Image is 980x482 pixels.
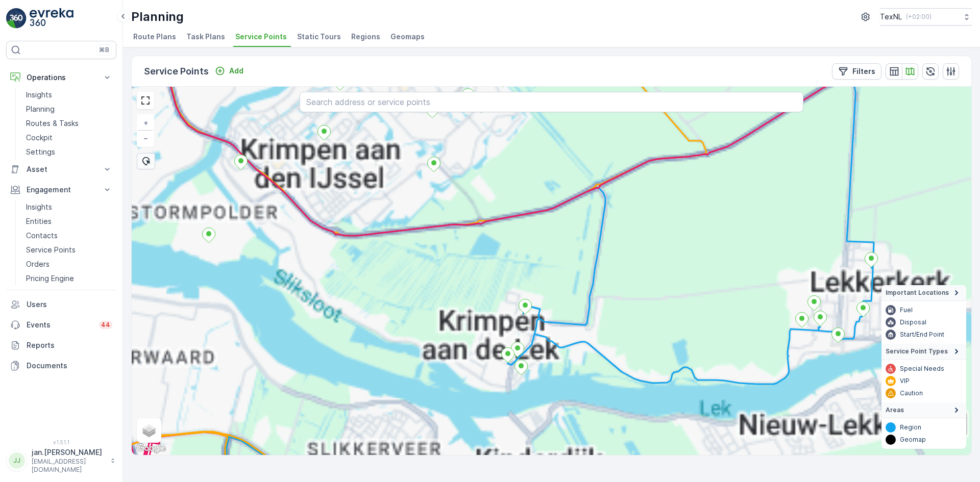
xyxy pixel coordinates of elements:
[26,133,53,143] p: Cockpit
[144,64,209,79] p: Service Points
[22,88,116,102] a: Insights
[832,63,881,80] button: Filters
[6,356,116,376] a: Documents
[6,315,116,335] a: Events44
[26,231,58,241] p: Contacts
[26,273,74,284] p: Pricing Engine
[886,406,904,414] span: Areas
[297,32,341,42] span: Static Tours
[229,66,243,76] p: Add
[886,289,949,297] span: Important Locations
[22,102,116,116] a: Planning
[900,389,923,397] p: Caution
[6,294,116,315] a: Users
[26,90,52,100] p: Insights
[211,65,248,77] button: Add
[26,104,55,114] p: Planning
[138,93,153,108] a: View Fullscreen
[22,131,116,145] a: Cockpit
[134,442,168,455] img: Google
[881,344,966,360] summary: Service Point Types
[27,72,96,83] p: Operations
[6,67,116,88] button: Operations
[32,458,105,474] p: [EMAIL_ADDRESS][DOMAIN_NAME]
[26,202,52,212] p: Insights
[101,321,110,329] p: 44
[6,8,27,29] img: logo
[22,200,116,214] a: Insights
[900,436,926,444] p: Geomap
[138,419,160,442] a: Layers
[906,13,932,21] p: ( +02:00 )
[300,92,803,112] input: Search address or service points
[390,32,425,42] span: Geomaps
[32,447,105,458] p: jan.[PERSON_NAME]
[22,145,116,159] a: Settings
[186,32,225,42] span: Task Plans
[27,185,96,195] p: Engagement
[9,452,25,469] div: JJ
[27,299,112,310] p: Users
[852,66,875,77] p: Filters
[27,361,112,371] p: Documents
[143,118,148,127] span: +
[134,442,168,455] a: Open this area in Google Maps (opens a new window)
[27,164,96,174] p: Asset
[137,153,155,169] div: Bulk Select
[900,318,926,326] p: Disposal
[881,285,966,301] summary: Important Locations
[27,340,112,350] p: Reports
[900,377,910,385] p: VIP
[26,245,76,255] p: Service Points
[26,259,50,269] p: Orders
[26,147,55,157] p: Settings
[900,331,944,339] p: Start/End Point
[6,439,116,445] span: v 1.51.1
[22,214,116,229] a: Entities
[22,243,116,257] a: Service Points
[900,423,921,432] p: Region
[886,347,948,356] span: Service Point Types
[133,32,176,42] span: Route Plans
[6,159,116,180] button: Asset
[351,32,380,42] span: Regions
[99,46,109,54] p: ⌘B
[235,32,287,42] span: Service Points
[26,118,79,129] p: Routes & Tasks
[6,447,116,474] button: JJjan.[PERSON_NAME][EMAIL_ADDRESS][DOMAIN_NAME]
[22,229,116,243] a: Contacts
[22,271,116,286] a: Pricing Engine
[27,320,93,330] p: Events
[900,365,944,373] p: Special Needs
[900,306,913,314] p: Fuel
[880,8,972,26] button: TexNL(+02:00)
[30,8,73,29] img: logo_light-DOdMpM7g.png
[131,9,184,25] p: Planning
[22,116,116,131] a: Routes & Tasks
[881,402,966,418] summary: Areas
[143,134,149,142] span: −
[138,131,153,146] a: Zoom Out
[22,257,116,271] a: Orders
[26,216,52,226] p: Entities
[6,335,116,356] a: Reports
[880,12,902,22] p: TexNL
[6,180,116,200] button: Engagement
[138,115,153,131] a: Zoom In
